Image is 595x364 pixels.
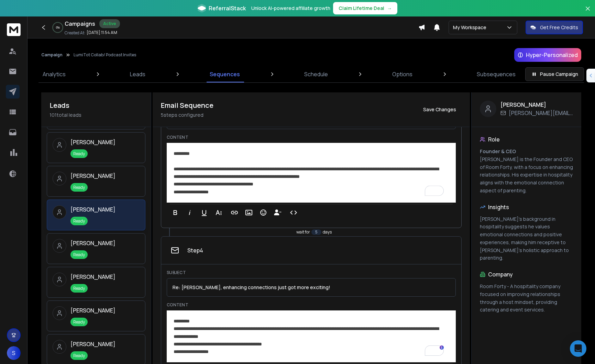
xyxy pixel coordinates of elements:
span: Founder & CEO [480,148,516,155]
div: wait for days [296,229,332,235]
button: Pause Campaign [525,67,584,81]
h3: [PERSON_NAME] [70,340,115,348]
span: ReferralStack [209,4,246,12]
div: To enrich screen reader interactions, please activate Accessibility in Grammarly extension settings [167,143,456,203]
p: 5 steps configured [161,112,213,118]
p: Analytics [43,70,66,78]
h3: [PERSON_NAME] [70,273,115,281]
label: Subject [167,270,456,275]
button: S [7,346,21,360]
span: [PERSON_NAME][EMAIL_ADDRESS][DOMAIN_NAME] [509,109,573,117]
span: Ready [70,351,88,360]
div: To enrich screen reader interactions, please activate Accessibility in Grammarly extension settings [167,310,456,363]
a: Options [388,66,417,82]
button: Get Free Credits [526,21,583,34]
a: Schedule [300,66,332,82]
span: Ready [70,250,88,259]
button: Close banner [583,4,592,21]
h3: [PERSON_NAME] [70,306,115,315]
button: Bold (⌘B) [169,206,182,219]
p: 0 % [56,25,60,30]
h3: [PERSON_NAME] [70,205,115,214]
button: Italic (⌘I) [183,206,196,219]
p: Created At: [65,30,85,36]
p: My Workspace [453,24,489,31]
h3: [PERSON_NAME] [500,101,573,109]
p: [PERSON_NAME] is the Founder and CEO of Room Forty, with a focus on enhancing relationships. His ... [480,148,573,195]
h3: [PERSON_NAME] [70,172,115,180]
button: Insert Image (⌘P) [242,206,255,219]
button: Insert Link (⌘K) [228,206,241,219]
p: Get Free Credits [540,24,578,31]
p: [PERSON_NAME]'s background in hospitality suggests he values emotional connections and positive e... [480,215,573,262]
label: Content [167,135,456,140]
p: Unlock AI-powered affiliate growth [251,5,330,12]
p: LumiTot Collab/ Podcast Invites [74,52,136,58]
span: Ready [70,217,88,225]
h3: Step 4 [187,246,203,254]
span: → [387,5,392,12]
button: Campaign [41,52,63,58]
p: Room Forty - A hospitality company focused on improving relationships through a host mindset, pro... [480,283,573,314]
div: Active [99,19,120,28]
button: Save Changes [418,103,462,116]
a: Analytics [38,66,70,82]
a: Leads [126,66,150,82]
span: Ready [70,318,88,326]
h3: [PERSON_NAME] [70,239,115,247]
div: Hyper-Personalized [514,48,581,62]
p: Subsequences [477,70,516,78]
button: Claim Lifetime Deal→ [333,2,397,14]
p: Options [392,70,412,78]
h1: Campaigns [65,20,95,28]
p: Sequences [210,70,240,78]
h2: Leads [49,101,143,110]
p: [DATE] 11:54 AM [87,30,117,35]
a: Sequences [206,66,244,82]
button: Underline (⌘U) [198,206,211,219]
div: 101 total leads [49,112,143,118]
span: Ready [70,183,88,192]
div: 5 [311,229,321,235]
h2: Email Sequence [161,101,213,110]
div: Open Intercom Messenger [570,340,586,357]
span: Ready [70,149,88,158]
label: Content [167,302,456,308]
h4: Company [488,270,513,278]
p: Schedule [304,70,328,78]
p: Leads [130,70,145,78]
p: Re: [PERSON_NAME], enhancing connections just got more exciting! [173,284,450,291]
span: Ready [70,284,88,293]
h4: Role [488,135,500,144]
h3: [PERSON_NAME] [70,138,115,146]
a: Subsequences [473,66,520,82]
h4: Insights [488,203,509,211]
